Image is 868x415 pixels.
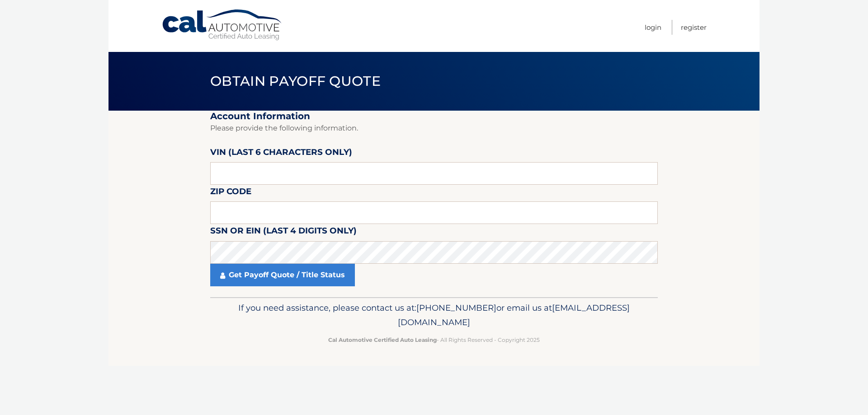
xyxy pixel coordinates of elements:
span: [PHONE_NUMBER] [416,303,496,313]
span: Obtain Payoff Quote [210,73,381,89]
a: Get Payoff Quote / Title Status [210,264,355,286]
p: If you need assistance, please contact us at: or email us at [216,301,652,330]
h2: Account Information [210,111,658,122]
p: - All Rights Reserved - Copyright 2025 [216,335,652,345]
p: Please provide the following information. [210,122,658,135]
a: Cal Automotive [161,9,283,41]
label: Zip Code [210,185,251,201]
a: Login [645,20,661,35]
strong: Cal Automotive Certified Auto Leasing [328,336,437,343]
a: Register [681,20,707,35]
label: VIN (last 6 characters only) [210,145,352,162]
label: SSN or EIN (last 4 digits only) [210,224,357,241]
